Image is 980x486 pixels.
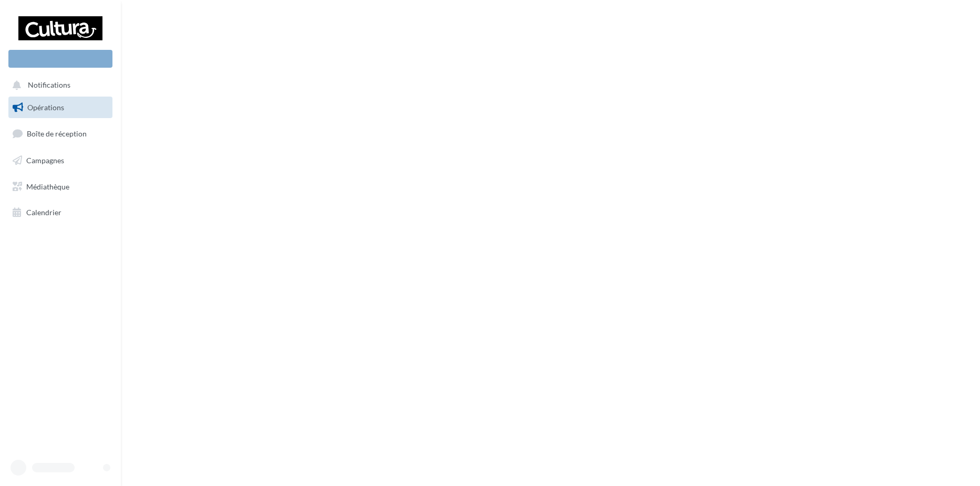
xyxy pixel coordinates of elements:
span: Opérations [27,103,64,112]
a: Boîte de réception [6,122,115,145]
span: Campagnes [26,156,64,165]
span: Boîte de réception [27,129,87,138]
a: Calendrier [6,202,115,224]
span: Notifications [28,81,70,90]
a: Opérations [6,97,115,119]
span: Calendrier [26,208,61,217]
a: Médiathèque [6,176,115,198]
div: Nouvelle campagne [8,50,112,68]
span: Médiathèque [26,182,69,191]
a: Campagnes [6,150,115,172]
